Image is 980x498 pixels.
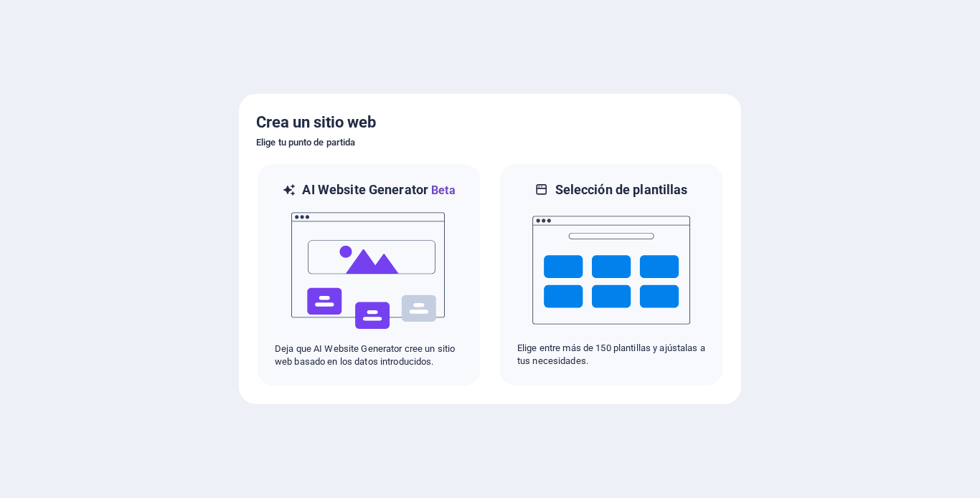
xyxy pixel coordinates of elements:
[555,181,688,198] h6: Selección de plantillas
[275,343,463,368] p: Deja que AI Website Generator cree un sitio web basado en los datos introducidos.
[256,111,724,134] h5: Crea un sitio web
[517,342,705,368] p: Elige entre más de 150 plantillas y ajústalas a tus necesidades.
[256,134,724,151] h6: Elige tu punto de partida
[499,163,724,387] div: Selección de plantillasElige entre más de 150 plantillas y ajústalas a tus necesidades.
[290,199,448,343] img: ai
[256,163,481,387] div: AI Website GeneratorBetaaiDeja que AI Website Generator cree un sitio web basado en los datos int...
[428,183,456,197] span: Beta
[302,181,455,199] h6: AI Website Generator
